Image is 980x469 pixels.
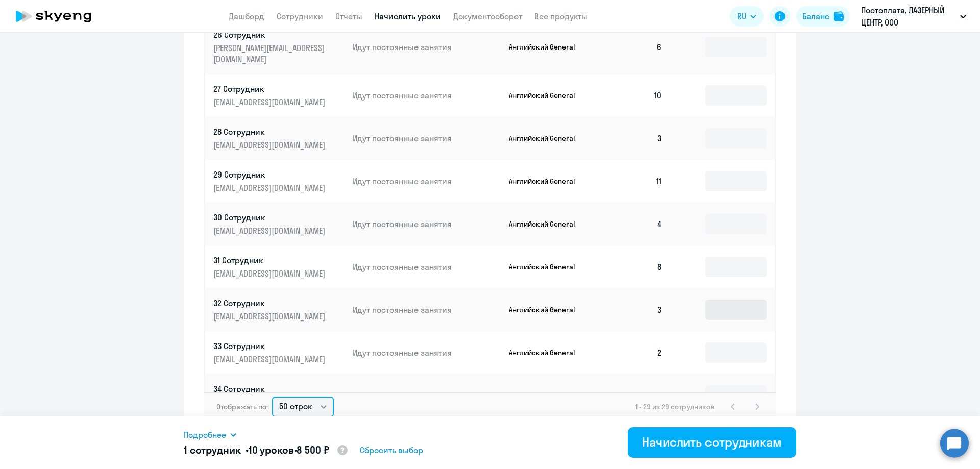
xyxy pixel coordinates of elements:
a: Все продукты [534,11,587,21]
a: 34 Сотрудник[EMAIL_ADDRESS][DOMAIN_NAME] [213,383,345,408]
p: Английский General [509,305,585,314]
td: 4 [599,203,671,245]
span: 8 500 ₽ [297,443,329,456]
p: Английский General [509,262,585,271]
a: 29 Сотрудник[EMAIL_ADDRESS][DOMAIN_NAME] [213,169,345,193]
a: 31 Сотрудник[EMAIL_ADDRESS][DOMAIN_NAME] [213,255,345,279]
td: 2 [599,331,671,374]
a: Дашборд [229,11,264,21]
p: 31 Сотрудник [213,255,328,266]
a: Начислить уроки [375,11,441,21]
p: [EMAIL_ADDRESS][DOMAIN_NAME] [213,225,328,236]
p: Идут постоянные занятия [353,90,501,101]
p: Идут постоянные занятия [353,176,501,187]
h5: 1 сотрудник • • [184,443,349,458]
a: Документооборот [453,11,522,21]
span: RU [737,10,746,22]
div: Начислить сотрудникам [642,434,782,450]
p: Идут постоянные занятия [353,347,501,358]
p: [EMAIL_ADDRESS][DOMAIN_NAME] [213,268,328,279]
div: Баланс [802,10,829,22]
p: 29 Сотрудник [213,169,328,180]
a: Сотрудники [277,11,323,21]
p: Постоплата, ЛАЗЕРНЫЙ ЦЕНТР, ООО [861,4,956,29]
p: Английский General [509,391,585,400]
p: Английский General [509,91,585,100]
p: 26 Сотрудник [213,29,328,40]
p: 32 Сотрудник [213,298,328,309]
p: 27 Сотрудник [213,83,328,94]
a: Отчеты [335,11,362,21]
span: Сбросить выбор [360,444,423,456]
p: Английский General [509,348,585,357]
p: [EMAIL_ADDRESS][DOMAIN_NAME] [213,311,328,322]
p: Идут постоянные занятия [353,41,501,53]
p: Английский General [509,134,585,143]
p: [EMAIL_ADDRESS][DOMAIN_NAME] [213,96,328,108]
a: 30 Сотрудник[EMAIL_ADDRESS][DOMAIN_NAME] [213,212,345,236]
span: 10 уроков [249,443,294,456]
a: 28 Сотрудник[EMAIL_ADDRESS][DOMAIN_NAME] [213,126,345,151]
td: 3 [599,117,671,160]
button: Балансbalance [796,6,850,27]
p: Идут постоянные занятия [353,133,501,144]
p: [EMAIL_ADDRESS][DOMAIN_NAME] [213,182,328,193]
p: Английский General [509,219,585,229]
span: Отображать по: [216,402,268,411]
td: 10 [599,74,671,117]
p: Идут постоянные занятия [353,261,501,273]
p: 30 Сотрудник [213,212,328,223]
a: 33 Сотрудник[EMAIL_ADDRESS][DOMAIN_NAME] [213,340,345,365]
td: 11 [599,160,671,203]
p: Идут постоянные занятия [353,304,501,315]
button: Начислить сотрудникам [628,427,796,458]
p: 28 Сотрудник [213,126,328,137]
p: Английский General [509,42,585,52]
p: 33 Сотрудник [213,340,328,352]
p: [EMAIL_ADDRESS][DOMAIN_NAME] [213,139,328,151]
a: 26 Сотрудник[PERSON_NAME][EMAIL_ADDRESS][DOMAIN_NAME] [213,29,345,65]
td: 3 [599,288,671,331]
td: 8 [599,245,671,288]
img: balance [834,11,844,21]
p: [PERSON_NAME][EMAIL_ADDRESS][DOMAIN_NAME] [213,42,328,65]
p: Английский General [509,177,585,186]
span: Подробнее [184,429,226,441]
p: Идут постоянные занятия [353,390,501,401]
button: RU [730,6,764,27]
p: Идут постоянные занятия [353,218,501,230]
a: 27 Сотрудник[EMAIL_ADDRESS][DOMAIN_NAME] [213,83,345,108]
p: [EMAIL_ADDRESS][DOMAIN_NAME] [213,354,328,365]
p: 34 Сотрудник [213,383,328,394]
td: 6 [599,20,671,74]
a: 32 Сотрудник[EMAIL_ADDRESS][DOMAIN_NAME] [213,298,345,322]
button: Постоплата, ЛАЗЕРНЫЙ ЦЕНТР, ООО [856,4,971,29]
span: 1 - 29 из 29 сотрудников [635,402,715,411]
td: 2 [599,374,671,417]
